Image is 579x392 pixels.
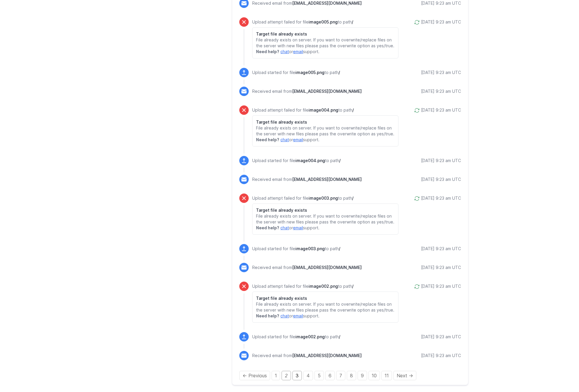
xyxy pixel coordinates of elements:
span: image005.png [309,19,338,24]
a: email [293,49,303,54]
em: Page 2 [282,371,291,380]
span: / [352,284,354,289]
span: image003.png [309,196,338,201]
a: Page 1 [272,371,280,380]
h6: Target file already exists [256,207,394,213]
div: [DATE] 9:23 am UTC [421,176,461,182]
div: [DATE] 9:23 am UTC [421,195,461,201]
div: [DATE] 9:23 am UTC [421,353,461,359]
div: [DATE] 9:23 am UTC [421,283,461,289]
span: [EMAIL_ADDRESS][DOMAIN_NAME] [292,265,362,270]
a: chat [280,49,289,54]
p: Upload started for file to path [252,334,340,340]
span: image002.png [295,334,325,339]
p: or support. [256,137,394,143]
p: Upload attempt failed for file to path [252,283,398,289]
p: or support. [256,225,394,231]
span: / [339,70,340,75]
span: / [352,107,354,112]
a: Next page [393,371,416,380]
span: / [352,19,353,24]
span: / [352,196,354,201]
p: Upload started for file to path [252,158,341,164]
span: / [339,158,341,163]
div: [DATE] 9:23 am UTC [421,88,461,94]
p: Received email from [252,176,362,182]
span: image003.png [295,246,325,251]
p: Upload attempt failed for file to path [252,19,398,25]
div: [DATE] 9:23 am UTC [421,334,461,340]
span: image004.png [295,158,325,163]
span: [EMAIL_ADDRESS][DOMAIN_NAME] [292,177,362,182]
h6: Target file already exists [256,295,394,301]
p: Upload started for file to path [252,70,340,75]
a: Page 10 [368,371,380,380]
p: Received email from [252,0,362,6]
div: [DATE] 9:23 am UTC [421,158,461,164]
p: Received email from [252,88,362,94]
p: or support. [256,313,394,319]
a: Page 8 [347,371,356,380]
div: [DATE] 9:23 am UTC [421,107,461,113]
div: Pagination [239,372,461,379]
h6: Target file already exists [256,119,394,125]
p: File already exists on server. If you want to overwrite/replace files on the server with new file... [256,37,394,49]
a: email [293,313,303,318]
strong: Need help? [256,49,279,54]
strong: Need help? [256,313,279,318]
a: email [293,225,303,230]
span: image005.png [295,70,324,75]
p: Received email from [252,353,362,359]
a: chat [280,225,289,230]
strong: Need help? [256,225,279,230]
div: [DATE] 9:23 am UTC [421,70,461,75]
div: [DATE] 9:23 am UTC [421,19,461,25]
p: File already exists on server. If you want to overwrite/replace files on the server with new file... [256,125,394,137]
a: Page 9 [358,371,367,380]
p: Upload attempt failed for file to path [252,107,398,113]
a: chat [280,137,289,142]
p: File already exists on server. If you want to overwrite/replace files on the server with new file... [256,301,394,313]
span: [EMAIL_ADDRESS][DOMAIN_NAME] [292,1,362,6]
a: Page 7 [336,371,345,380]
span: / [339,246,340,251]
a: chat [280,313,289,318]
p: Upload attempt failed for file to path [252,195,398,201]
div: [DATE] 9:23 am UTC [421,265,461,270]
a: Page 3 [292,371,302,380]
div: [DATE] 9:23 am UTC [421,0,461,6]
a: email [293,137,303,142]
h6: Target file already exists [256,31,394,37]
span: image004.png [309,107,338,112]
a: Page 5 [314,371,324,380]
span: image002.png [309,284,338,289]
span: [EMAIL_ADDRESS][DOMAIN_NAME] [292,89,362,94]
a: Page 4 [303,371,313,380]
span: / [339,334,340,339]
div: [DATE] 9:23 am UTC [421,246,461,252]
span: [EMAIL_ADDRESS][DOMAIN_NAME] [292,353,362,358]
a: Page 6 [325,371,335,380]
p: File already exists on server. If you want to overwrite/replace files on the server with new file... [256,213,394,225]
p: Received email from [252,265,362,270]
a: Page 11 [381,371,392,380]
strong: Need help? [256,137,279,142]
p: Upload started for file to path [252,246,340,252]
a: Previous page [239,371,270,380]
p: or support. [256,49,394,55]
